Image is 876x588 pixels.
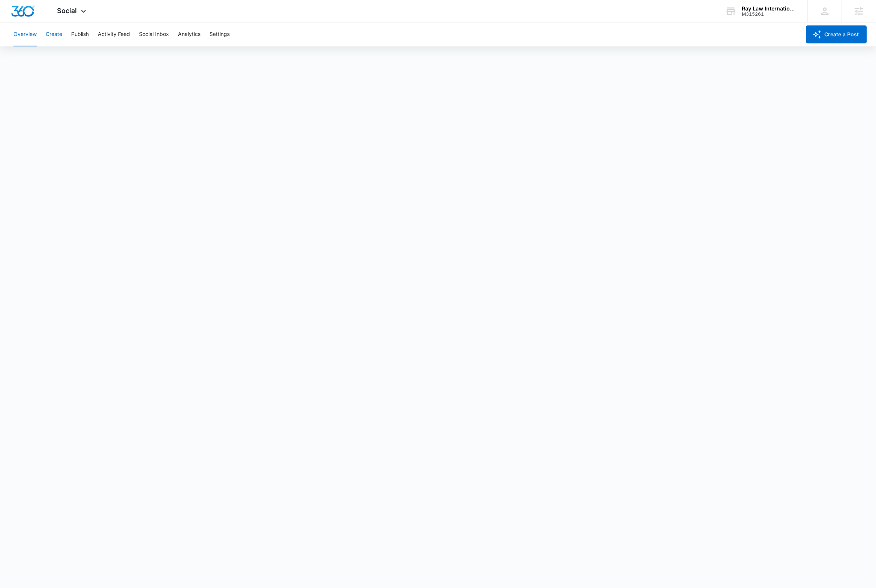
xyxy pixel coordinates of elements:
button: Social Inbox [139,22,169,46]
span: Social [57,7,77,15]
button: Activity Feed [98,22,130,46]
button: Overview [13,22,37,46]
div: account name [742,6,797,12]
div: account id [742,12,797,17]
button: Publish [71,22,89,46]
button: Create [46,22,62,46]
button: Create a Post [806,25,867,43]
button: Settings [209,22,230,46]
button: Analytics [178,22,200,46]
